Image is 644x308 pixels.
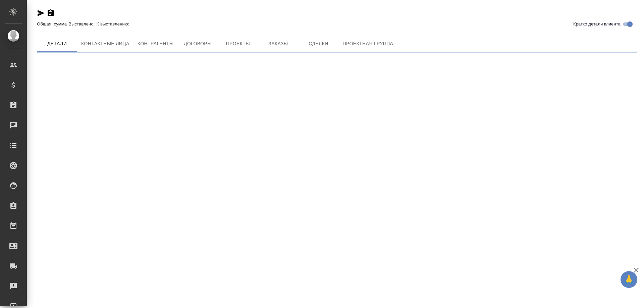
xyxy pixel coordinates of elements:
span: Заказы [262,40,294,48]
span: Детали [41,40,73,48]
span: Проекты [222,40,254,48]
span: Кратко детали клиента [573,21,621,27]
p: Выставлено: [68,21,96,26]
p: К выставлению: [97,21,131,26]
span: Проектная группа [342,40,393,48]
button: Скопировать ссылку для ЯМессенджера [37,9,45,17]
p: Общая сумма [37,21,68,26]
span: Сделки [302,40,334,48]
span: 🙏 [623,272,635,287]
span: Договоры [181,40,214,48]
span: Контрагенты [138,40,174,48]
button: 🙏 [621,271,637,288]
button: Скопировать ссылку [47,9,55,17]
span: Контактные лица [81,40,129,48]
